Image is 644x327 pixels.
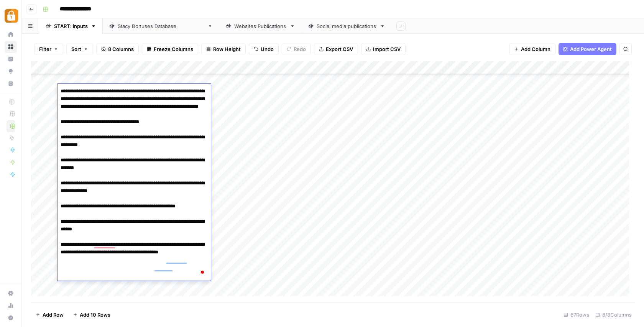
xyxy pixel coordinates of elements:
[5,65,17,77] a: Opportunities
[592,309,635,321] div: 8/8 Columns
[5,9,18,23] img: Adzz Logo
[118,22,204,30] div: [PERSON_NAME] Bonuses Database
[154,45,193,53] span: Freeze Columns
[314,43,358,55] button: Export CSV
[5,77,17,90] a: Your Data
[54,22,88,30] div: START: inputs
[509,43,555,55] button: Add Column
[96,43,139,55] button: 8 Columns
[66,43,93,55] button: Sort
[39,45,51,53] span: Filter
[58,86,211,281] textarea: To enrich screen reader interactions, please activate Accessibility in Grammarly extension settings
[43,311,64,319] span: Add Row
[5,53,17,65] a: Insights
[560,309,592,321] div: 67 Rows
[219,18,302,34] a: Websites Publications
[5,299,17,312] a: Usage
[213,45,241,53] span: Row Height
[5,287,17,299] a: Settings
[559,43,616,55] button: Add Power Agent
[302,18,392,34] a: Social media publications
[5,28,17,41] a: Home
[317,22,377,30] div: Social media publications
[361,43,406,55] button: Import CSV
[5,6,17,25] button: Workspace: Adzz
[373,45,401,53] span: Import CSV
[201,43,246,55] button: Row Height
[34,43,63,55] button: Filter
[570,45,612,53] span: Add Power Agent
[68,309,115,321] button: Add 10 Rows
[521,45,550,53] span: Add Column
[249,43,279,55] button: Undo
[261,45,274,53] span: Undo
[71,45,81,53] span: Sort
[31,309,68,321] button: Add Row
[108,45,134,53] span: 8 Columns
[39,18,103,34] a: START: inputs
[234,22,287,30] div: Websites Publications
[103,18,219,34] a: [PERSON_NAME] Bonuses Database
[5,312,17,324] button: Help + Support
[282,43,311,55] button: Redo
[80,311,110,319] span: Add 10 Rows
[326,45,353,53] span: Export CSV
[294,45,306,53] span: Redo
[5,41,17,53] a: Browse
[142,43,198,55] button: Freeze Columns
